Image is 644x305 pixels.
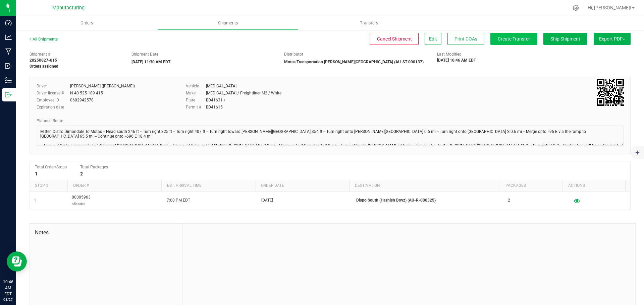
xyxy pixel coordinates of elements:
label: Employee ID [37,97,70,103]
div: Manage settings [572,5,580,11]
p: 08/27 [3,297,13,302]
span: 7:00 PM EDT [167,197,190,204]
a: All Shipments [30,37,58,42]
iframe: Resource center [7,251,27,272]
inline-svg: Outbound [5,91,12,98]
span: Manufacturing [52,5,85,11]
label: Shipment Date [131,51,158,57]
th: Order date [256,180,350,192]
th: Est. arrival time [161,180,255,192]
span: Transfers [351,20,387,26]
th: Destination [350,180,500,192]
span: Notes [35,229,177,237]
strong: [DATE] 10:46 AM EDT [437,58,476,63]
span: 1 [34,197,36,204]
a: Orders [16,16,157,30]
inline-svg: Dashboard [5,19,12,26]
div: [MEDICAL_DATA] [206,83,236,89]
label: Expiration date [37,104,70,110]
span: Orders [71,20,102,26]
th: Actions [562,180,625,192]
label: Permit # [186,104,206,110]
button: Ship Shipment [543,33,587,45]
span: Shipments [209,20,247,26]
strong: 20250827-015 [30,58,57,63]
a: Shipments [157,16,299,30]
strong: 2 [80,171,83,176]
span: Planned Route [37,119,63,123]
span: Shipment # [30,51,121,57]
span: Create Transfer [498,36,530,42]
button: Cancel Shipment [370,33,419,45]
span: 2 [508,197,510,204]
label: Driver license # [37,90,70,96]
button: Create Transfer [490,33,537,45]
div: [PERSON_NAME] ([PERSON_NAME]) [70,83,135,89]
inline-svg: Inventory [5,77,12,84]
div: N 40 525 189 415 [70,90,103,96]
span: Cancel Shipment [377,36,412,42]
div: BD41631 / [206,97,225,103]
p: Dispo South (Hashish Boyz) (AU-R-000325) [356,197,500,204]
th: Order # [67,180,161,192]
strong: Motas Transportation [PERSON_NAME][GEOGRAPHIC_DATA] (AU-ST-000137) [284,60,424,64]
label: Vehicle [186,83,206,89]
a: Transfers [299,16,440,30]
strong: [DATE] 11:30 AM EDT [131,60,170,64]
button: Edit [425,33,441,45]
label: Last Modified [437,51,462,57]
span: Total Packages [80,165,108,169]
img: Scan me! [597,79,624,106]
strong: Orders assigned [30,64,58,69]
label: Plate [186,97,206,103]
th: Stop # [30,180,67,192]
span: Edit [429,36,437,42]
p: 10:46 AM EDT [3,279,13,297]
qrcode: 20250827-015 [597,79,624,106]
label: Distributor [284,51,303,57]
span: Export PDF [599,36,625,42]
button: Print COAs [447,33,484,45]
div: 0602942578 [70,97,94,103]
div: [MEDICAL_DATA] / Freightliner M2 / White [206,90,281,96]
span: Ship Shipment [550,36,580,42]
inline-svg: Manufacturing [5,48,12,55]
inline-svg: Inbound [5,63,12,69]
label: Driver [37,83,70,89]
span: [DATE] [261,197,273,204]
button: Export PDF [594,33,631,45]
th: Packages [500,180,562,192]
div: BD41615 [206,104,223,110]
span: Hi, [PERSON_NAME]! [588,5,631,10]
span: Print COAs [454,36,477,42]
inline-svg: Analytics [5,34,12,41]
span: Total Order/Stops [35,165,67,169]
strong: 1 [35,171,38,176]
label: Make [186,90,206,96]
p: Allocated [72,201,91,207]
span: 00005963 [72,194,91,207]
